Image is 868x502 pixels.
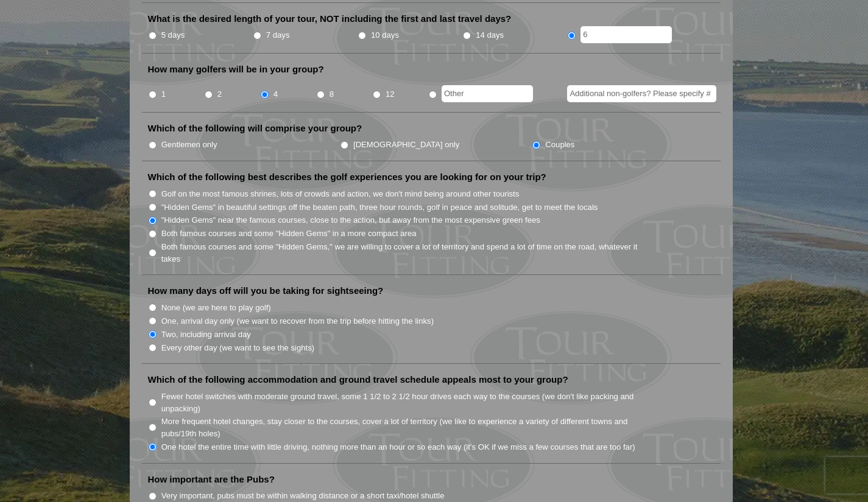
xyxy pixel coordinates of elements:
label: What is the desired length of your tour, NOT including the first and last travel days? [148,13,512,25]
label: 5 days [161,29,185,41]
label: How many days off will you be taking for sightseeing? [148,285,384,297]
label: Couples [545,139,574,151]
label: Both famous courses and some "Hidden Gems" in a more compact area [161,228,417,240]
input: Additional non-golfers? Please specify # [567,85,716,102]
label: Golf on the most famous shrines, lots of crowds and action, we don't mind being around other tour... [161,188,520,200]
input: Other [442,85,533,102]
label: One hotel the entire time with little driving, nothing more than an hour or so each way (it’s OK ... [161,441,635,453]
label: None (we are here to play golf) [161,302,271,314]
label: 4 [273,88,278,100]
label: 14 days [476,29,504,41]
label: Which of the following best describes the golf experiences you are looking for on your trip? [148,171,546,183]
label: How many golfers will be in your group? [148,63,324,75]
label: Fewer hotel switches with moderate ground travel, some 1 1/2 to 2 1/2 hour drives each way to the... [161,391,651,414]
label: More frequent hotel changes, stay closer to the courses, cover a lot of territory (we like to exp... [161,416,651,439]
label: "Hidden Gems" near the famous courses, close to the action, but away from the most expensive gree... [161,214,540,226]
label: 1 [161,88,166,100]
label: Every other day (we want to see the sights) [161,342,314,354]
label: Gentlemen only [161,139,217,151]
label: Both famous courses and some "Hidden Gems," we are willing to cover a lot of territory and spend ... [161,241,651,265]
label: [DEMOGRAPHIC_DATA] only [353,139,459,151]
label: 2 [217,88,222,100]
label: 12 [386,88,395,100]
label: How important are the Pubs? [148,473,275,486]
label: Two, including arrival day [161,329,251,341]
input: Other [580,26,672,43]
label: Which of the following will comprise your group? [148,122,362,134]
label: Very important, pubs must be within walking distance or a short taxi/hotel shuttle [161,490,445,502]
label: One, arrival day only (we want to recover from the trip before hitting the links) [161,315,434,327]
label: 8 [330,88,334,100]
label: 10 days [371,29,399,41]
label: "Hidden Gems" in beautiful settings off the beaten path, three hour rounds, golf in peace and sol... [161,201,598,214]
label: Which of the following accommodation and ground travel schedule appeals most to your group? [148,374,568,386]
label: 7 days [266,29,290,41]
